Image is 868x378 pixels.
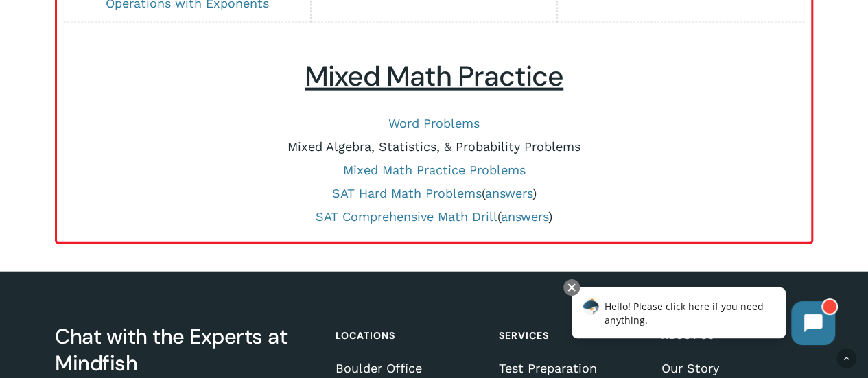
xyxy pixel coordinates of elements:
h3: Chat with the Experts at Mindfish [55,323,320,377]
a: answers [485,186,532,200]
u: Mixed Math Practice [305,58,563,95]
a: SAT Comprehensive Math Drill [316,209,497,224]
a: answers [501,209,548,224]
h4: Services [498,323,646,348]
a: Word Problems [388,116,480,130]
p: ( ) [71,209,797,225]
a: Mixed Algebra, Statistics, & Probability Problems [288,139,580,154]
h4: Locations [336,323,483,348]
iframe: Chatbot [557,276,849,359]
p: ( ) [71,185,797,202]
a: Boulder Office [336,362,483,375]
a: Our Story [661,362,809,375]
a: Mixed Math Practice Problems [343,163,526,177]
a: Test Preparation [498,362,646,375]
a: SAT Hard Math Problems [332,186,482,200]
